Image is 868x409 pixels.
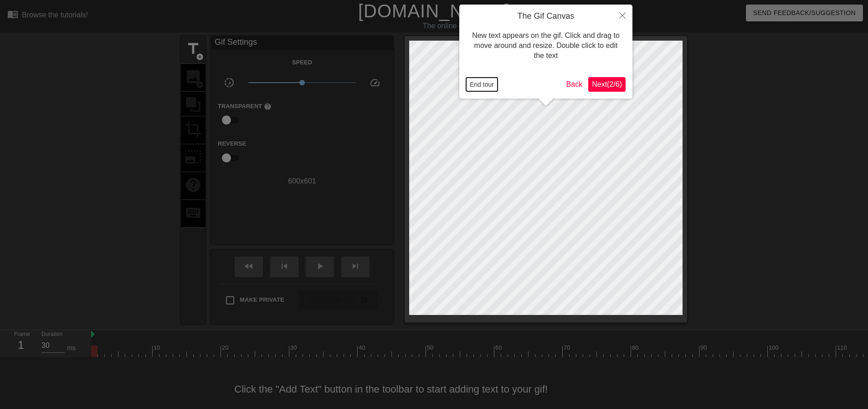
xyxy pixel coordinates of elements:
span: skip_next [350,261,361,272]
div: 70 [564,343,572,352]
div: New text appears on the gif. Click and drag to move around and resize. Double click to edit the text [466,21,626,70]
div: 40 [359,343,367,352]
span: add_circle [196,53,204,61]
div: The online gif editor [294,21,616,31]
div: 90 [700,343,709,352]
div: Gif Settings [211,36,393,50]
span: help [264,103,272,110]
a: Browse the tutorials! [7,9,88,23]
button: Close [612,5,632,26]
span: slow_motion_video [224,77,235,88]
div: 20 [222,343,230,352]
span: Make Private [240,295,284,304]
span: Send Feedback/Suggestion [753,7,856,19]
button: Back [563,77,586,92]
a: [DOMAIN_NAME] [358,1,510,21]
div: 600 x 601 [211,176,393,187]
span: play_arrow [314,261,325,272]
span: fast_rewind [243,261,254,272]
label: Speed [292,58,312,67]
div: 80 [632,343,640,352]
h4: The Gif Canvas [466,11,626,21]
div: 100 [769,343,780,352]
span: Next ( 2 / 6 ) [592,80,622,88]
span: title [185,40,202,58]
span: speed [370,77,380,88]
span: skip_previous [279,261,290,272]
div: 110 [837,343,848,352]
button: Next [588,77,626,92]
div: 50 [427,343,435,352]
div: Frame [7,330,35,357]
div: Browse the tutorials! [22,11,88,19]
label: Transparent [218,102,272,111]
button: Send Feedback/Suggestion [746,5,863,21]
div: 30 [290,343,298,352]
div: 60 [495,343,503,352]
div: 1 [14,337,28,353]
div: ms [67,343,76,353]
label: Duration [41,332,62,337]
label: Reverse [218,139,246,148]
button: End tour [466,78,498,91]
span: menu_book [7,9,18,20]
div: 10 [154,343,162,352]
